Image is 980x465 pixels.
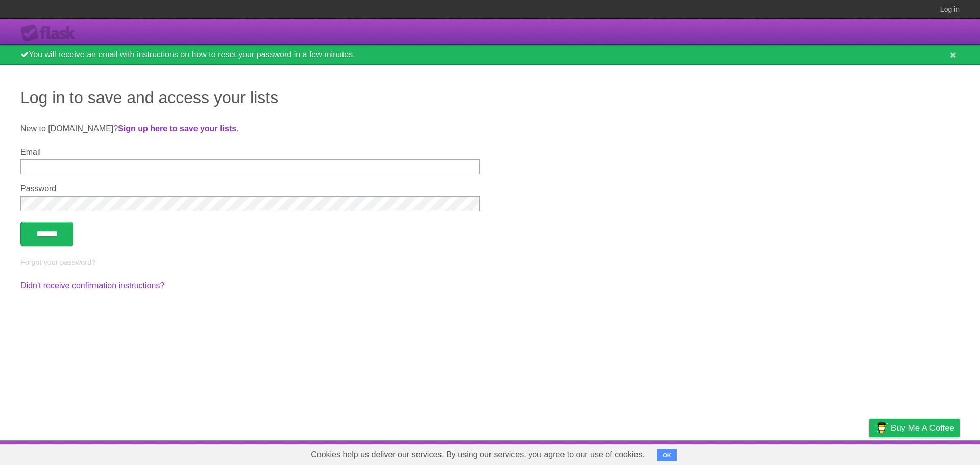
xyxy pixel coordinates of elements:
span: Buy me a coffee [891,419,954,437]
span: Cookies help us deliver our services. By using our services, you agree to our use of cookies. [301,445,655,465]
a: Sign up here to save your lists [118,124,236,133]
a: Privacy [856,443,883,462]
a: Developers [767,443,808,462]
p: New to [DOMAIN_NAME]? . [20,123,960,135]
a: Forgot your password? [20,258,95,266]
img: Buy me a coffee [874,419,888,436]
a: Didn't receive confirmation instructions? [20,281,164,290]
a: Terms [821,443,844,462]
div: Flask [20,24,82,42]
label: Email [20,148,480,157]
h1: Log in to save and access your lists [20,85,960,110]
a: Buy me a coffee [869,419,960,437]
label: Password [20,184,480,193]
button: OK [657,449,677,461]
a: About [733,443,755,462]
a: Suggest a feature [895,443,960,462]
